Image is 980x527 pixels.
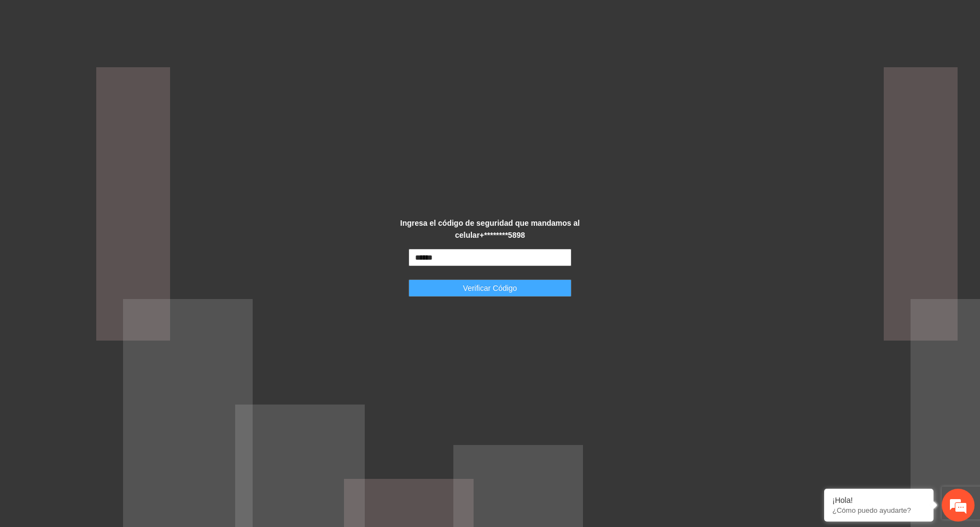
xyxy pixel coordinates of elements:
[63,146,151,256] span: Estamos en línea.
[409,279,572,297] button: Verificar Código
[5,298,208,337] textarea: Escriba su mensaje y pulse “Intro”
[179,5,206,32] div: Minimizar ventana de chat en vivo
[463,282,517,294] span: Verificar Código
[832,496,925,505] div: ¡Hola!
[400,219,580,239] strong: Ingresa el código de seguridad que mandamos al celular +********5898
[57,56,184,70] div: Chatee con nosotros ahora
[832,506,925,514] p: ¿Cómo puedo ayudarte?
